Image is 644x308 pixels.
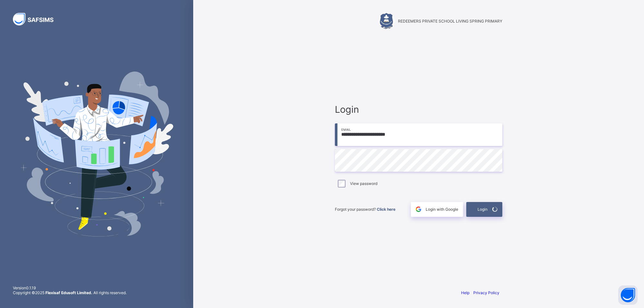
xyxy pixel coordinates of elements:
[45,290,92,295] strong: Flexisaf Edusoft Limited.
[13,290,127,295] span: Copyright © 2025 All rights reserved.
[20,72,173,236] img: Hero Image
[415,206,422,213] img: google.396cfc9801f0270233282035f929180a.svg
[398,19,502,24] span: REDEEMERS PRIVATE SCHOOL LIVING SPRING PRIMARY
[350,181,377,186] label: View password
[461,290,469,295] a: Help
[377,207,395,212] a: Click here
[478,207,488,212] span: Login
[618,285,638,305] button: Open asap
[473,290,499,295] a: Privacy Policy
[335,104,502,115] span: Login
[13,13,61,25] img: SAFSIMS Logo
[426,207,458,212] span: Login with Google
[13,285,127,290] span: Version 0.1.19
[335,207,395,212] span: Forgot your password?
